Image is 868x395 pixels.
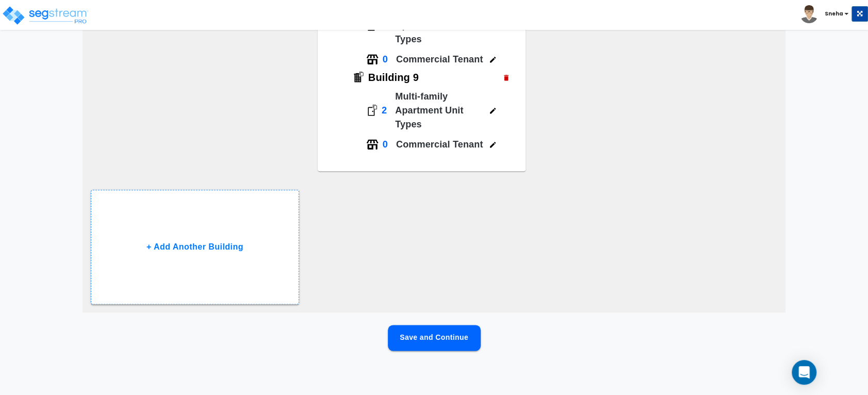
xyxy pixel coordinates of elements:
[383,139,388,150] h4: 0
[396,53,485,67] p: Commercial Tenant
[388,325,481,351] button: Save and Continue
[395,90,485,131] p: Multi-family Apartment Unit Type s
[383,54,388,65] h4: 0
[382,105,387,116] h4: 2
[366,104,378,117] img: Door Icon
[825,10,843,18] b: Sneha
[800,5,818,23] img: avatar.png
[91,190,299,304] button: + Add Another Building
[368,71,499,84] h4: Building 9
[366,53,379,65] img: Tenant Icon
[792,360,816,385] div: Open Intercom Messenger
[366,138,379,151] img: Tenant Icon
[352,71,364,84] img: Building Icon
[2,5,89,26] img: logo_pro_r.png
[396,138,485,152] p: Commercial Tenant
